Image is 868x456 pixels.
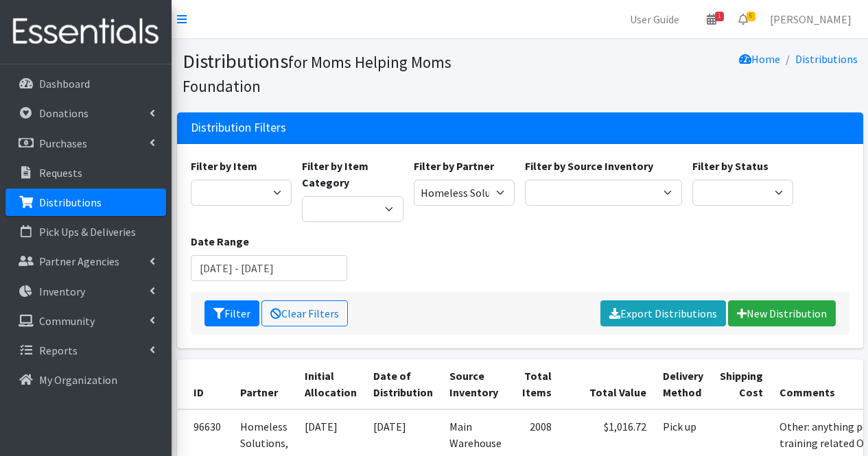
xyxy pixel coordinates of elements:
a: Pick Ups & Deliveries [5,218,166,245]
h1: Distributions [183,49,515,97]
th: Total Value [560,359,655,409]
a: 1 [696,5,727,33]
a: Export Distributions [600,300,726,326]
a: My Organization [5,366,166,394]
th: Initial Allocation [296,359,365,409]
a: Inventory [5,278,166,305]
p: Pick Ups & Deliveries [39,225,136,239]
p: Distributions [39,195,102,209]
a: Donations [5,99,166,127]
p: My Organization [39,373,117,387]
label: Filter by Item [191,158,257,174]
p: Requests [39,166,82,180]
a: Reports [5,337,166,364]
a: Community [5,307,166,335]
small: for Moms Helping Moms Foundation [183,52,451,96]
p: Partner Agencies [39,254,119,268]
input: January 1, 2011 - December 31, 2011 [191,255,348,281]
h3: Distribution Filters [191,121,286,135]
th: Delivery Method [655,359,712,409]
a: Partner Agencies [5,248,166,275]
p: Dashboard [39,77,90,91]
a: Purchases [5,130,166,157]
a: User Guide [619,5,690,33]
th: Shipping Cost [712,359,771,409]
span: 6 [747,12,755,21]
a: [PERSON_NAME] [759,5,863,33]
a: New Distribution [728,300,836,326]
th: Partner [232,359,296,409]
label: Filter by Status [692,158,769,174]
th: ID [177,359,232,409]
img: HumanEssentials [5,9,166,55]
p: Purchases [39,136,87,150]
p: Reports [39,344,78,357]
label: Filter by Source Inventory [525,158,653,174]
label: Filter by Partner [414,158,494,174]
a: Requests [5,159,166,187]
a: Home [739,52,780,66]
span: 1 [715,12,724,21]
a: 6 [727,5,759,33]
button: Filter [204,300,259,326]
th: Source Inventory [441,359,510,409]
p: Donations [39,106,89,120]
a: Distributions [5,189,166,216]
p: Community [39,314,95,328]
a: Distributions [795,52,858,66]
a: Dashboard [5,70,166,97]
label: Filter by Item Category [302,158,403,191]
a: Clear Filters [261,300,348,326]
p: Inventory [39,285,85,298]
th: Date of Distribution [365,359,441,409]
label: Date Range [191,233,249,250]
th: Total Items [510,359,560,409]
